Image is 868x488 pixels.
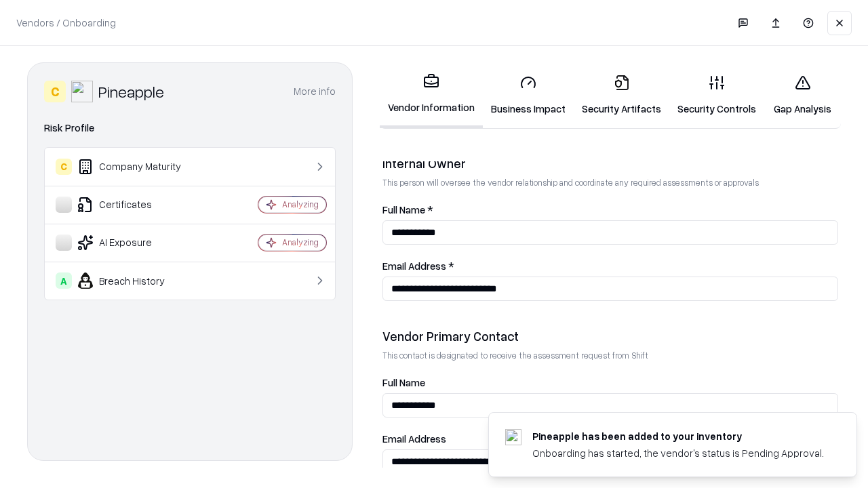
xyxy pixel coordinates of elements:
img: Pineapple [71,81,93,102]
div: Onboarding has started, the vendor's status is Pending Approval. [532,446,824,460]
a: Security Controls [669,64,764,127]
div: C [56,159,72,175]
label: Full Name * [382,205,838,215]
p: Vendors / Onboarding [16,16,116,30]
div: Analyzing [282,199,319,210]
label: Email Address [382,434,838,444]
div: C [44,81,66,102]
button: More info [294,79,336,104]
a: Gap Analysis [764,64,841,127]
div: Pineapple has been added to your inventory [532,429,824,443]
div: Vendor Primary Contact [382,328,838,344]
label: Email Address * [382,261,838,271]
div: Certificates [56,197,218,213]
div: Analyzing [282,237,319,248]
img: pineappleenergy.com [505,429,521,445]
a: Vendor Information [380,62,483,128]
div: Pineapple [98,81,164,102]
p: This person will oversee the vendor relationship and coordinate any required assessments or appro... [382,177,838,188]
label: Full Name [382,378,838,388]
div: Risk Profile [44,120,336,136]
div: Breach History [56,272,218,289]
div: A [56,272,72,289]
a: Security Artifacts [574,64,669,127]
div: Company Maturity [56,159,218,175]
a: Business Impact [483,64,574,127]
div: Internal Owner [382,155,838,171]
p: This contact is designated to receive the assessment request from Shift [382,350,838,361]
div: AI Exposure [56,235,218,251]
